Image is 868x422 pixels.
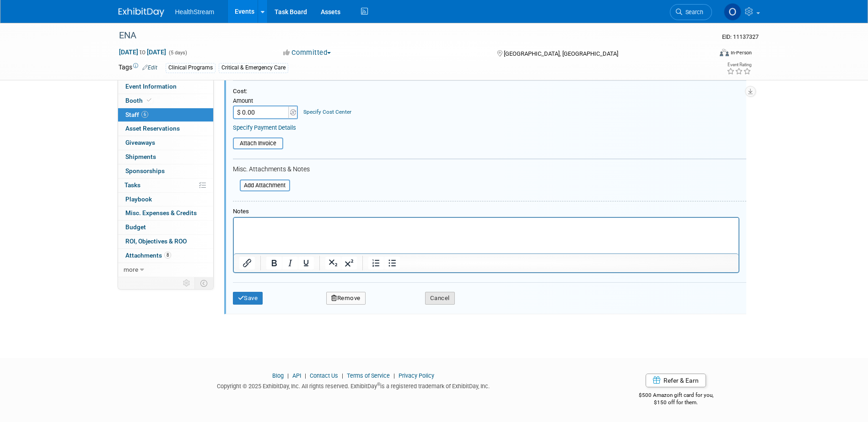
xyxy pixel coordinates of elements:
span: Playbook [125,195,152,203]
span: Misc. Expenses & Credits [125,209,197,216]
a: Blog [272,372,284,379]
span: Staff [125,111,148,118]
div: In-Person [730,49,752,56]
div: Critical & Emergency Care [219,63,288,73]
img: ExhibitDay [119,8,164,17]
a: ROI, Objectives & ROO [118,235,213,248]
a: Staff6 [118,108,213,122]
span: Sponsorships [125,167,165,174]
button: Insert/edit link [239,257,255,269]
span: Budget [125,223,146,231]
a: Event Information [118,80,213,94]
a: Asset Reservations [118,122,213,136]
button: Superscript [341,257,357,269]
i: Booth reservation complete [147,98,151,103]
div: Cost: [233,88,746,95]
div: Misc. Attachments & Notes [233,165,746,174]
span: ROI, Objectives & ROO [125,237,187,245]
button: Bullet list [384,257,400,269]
button: Bold [266,257,282,269]
div: Event Format [658,47,752,61]
span: [DATE] [DATE] [119,48,167,56]
button: Italic [282,257,298,269]
a: Specify Payment Details [233,124,296,131]
span: | [340,372,345,379]
span: [GEOGRAPHIC_DATA], [GEOGRAPHIC_DATA] [504,50,618,57]
span: | [391,372,397,379]
span: to [138,48,147,56]
span: (5 days) [168,50,187,56]
td: Toggle Event Tabs [194,277,213,289]
img: Format-Inperson.png [720,49,729,56]
span: Booth [125,97,153,104]
a: Tasks [118,179,213,192]
a: Budget [118,221,213,234]
td: Personalize Event Tab Strip [179,277,195,289]
button: Underline [298,257,314,269]
span: Attachments [125,252,171,259]
span: Giveaways [125,139,155,146]
span: Shipments [125,153,156,160]
span: Tasks [124,181,140,189]
button: Remove [326,292,366,305]
span: 6 [141,111,148,118]
div: Notes [233,208,739,216]
a: API [292,372,301,379]
span: Event Information [125,83,177,90]
a: Refer & Earn [646,374,706,387]
a: Sponsorships [118,164,213,178]
a: Giveaways [118,136,213,150]
div: Copyright © 2025 ExhibitDay, Inc. All rights reserved. ExhibitDay is a registered trademark of Ex... [119,380,589,390]
a: Booth [118,94,213,108]
div: Event Rating [727,63,751,67]
iframe: Rich Text Area [234,218,739,253]
span: HealthStream [175,8,215,16]
a: Misc. Expenses & Credits [118,206,213,220]
span: Event ID: 11137327 [722,33,759,40]
div: ENA [116,27,698,44]
a: Search [670,4,712,20]
a: Terms of Service [347,372,390,379]
a: Attachments8 [118,249,213,263]
button: Save [233,292,263,305]
button: Committed [280,48,334,58]
button: Cancel [425,292,455,305]
span: Search [682,9,703,16]
span: more [124,266,138,273]
button: Numbered list [368,257,384,269]
a: Edit [142,64,157,71]
div: $500 Amazon gift card for you, [602,385,750,406]
a: Playbook [118,193,213,206]
a: Shipments [118,150,213,164]
img: Olivia Christopher [724,3,741,21]
span: | [285,372,291,379]
span: 8 [164,252,171,258]
td: Tags [119,63,157,73]
div: $150 off for them. [602,399,750,406]
sup: ® [377,382,380,387]
div: Clinical Programs [166,63,216,73]
button: Subscript [325,257,341,269]
a: more [118,263,213,277]
div: Amount [233,97,299,105]
span: | [302,372,308,379]
span: Asset Reservations [125,125,180,132]
a: Contact Us [310,372,338,379]
a: Privacy Policy [399,372,434,379]
a: Specify Cost Center [303,109,351,115]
